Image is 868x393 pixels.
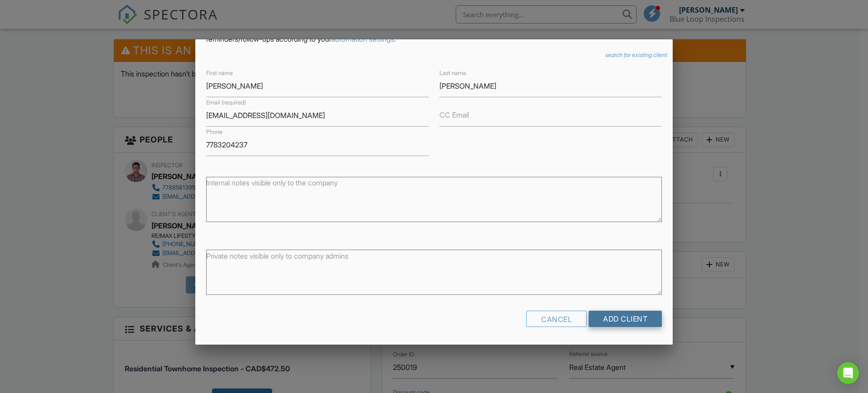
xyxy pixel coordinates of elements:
[605,52,667,59] a: search for existing client
[439,69,466,77] label: Last name
[439,110,469,120] label: CC Email
[331,34,394,43] a: automation settings
[837,362,859,384] div: Open Intercom Messenger
[605,52,667,58] i: search for existing client
[589,311,662,327] input: Add Client
[526,311,587,327] div: Cancel
[206,178,338,188] label: Internal notes visible only to the company
[206,251,349,261] label: Private notes visible only to company admins
[206,128,222,136] label: Phone
[206,99,246,107] label: Email (required)
[206,69,233,77] label: First name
